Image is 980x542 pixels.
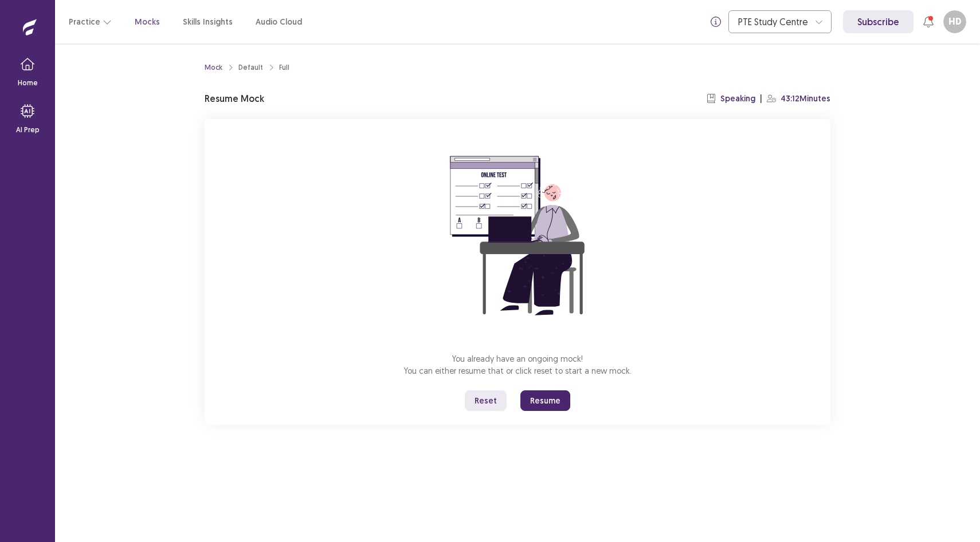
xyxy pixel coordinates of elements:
[69,11,112,32] button: Practice
[256,16,302,28] a: Audio Cloud
[205,92,264,105] p: Resume Mock
[205,62,289,73] nav: breadcrumb
[279,62,289,73] div: Full
[16,125,40,135] p: AI Prep
[205,62,222,73] a: Mock
[465,390,507,411] button: Reset
[943,10,966,33] button: HD
[738,11,809,33] div: PTE Study Centre
[705,11,726,32] button: info
[18,78,38,88] p: Home
[781,93,830,105] p: 43:12 Minutes
[520,390,570,411] button: Resume
[414,133,621,339] img: attend-mock
[135,16,160,28] a: Mocks
[720,93,755,105] p: Speaking
[404,353,632,377] p: You already have an ongoing mock! You can either resume that or click reset to start a new mock.
[238,62,263,73] div: Default
[760,93,762,105] p: |
[843,10,914,33] a: Subscribe
[183,16,233,28] a: Skills Insights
